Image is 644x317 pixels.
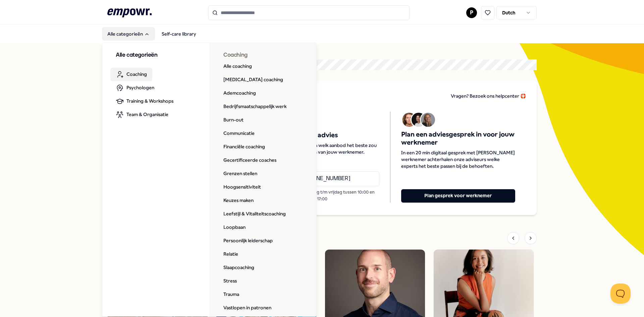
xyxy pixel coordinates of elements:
a: Keuzes maken [218,194,259,207]
span: Vragen? Bezoek ons helpcenter 🛟 [451,93,526,99]
a: Vragen? Bezoek ons helpcenter 🛟 [451,92,526,101]
button: Plan gesprek voor werknemer [401,189,515,203]
a: Gecertificeerde coaches [218,154,282,167]
button: Alle categorieën [102,27,155,41]
a: Communicatie [218,127,260,140]
a: Team & Organisatie [110,108,174,121]
a: Relatie [218,248,244,261]
a: Leefstijl & Vitaliteitscoaching [218,207,291,221]
input: Search for products, categories or subcategories [208,5,410,20]
div: Alle categorieën [102,43,317,317]
a: Loopbaan [218,221,251,234]
span: Overleg zelf telefonisch welk aanbod het beste zou passen bij de behoeften van jouw werknemer. [265,142,379,155]
a: Coaching [110,68,152,81]
a: [MEDICAL_DATA] coaching [218,73,288,87]
a: Psychologen [110,81,160,95]
span: In een 20 min digitaal gesprek met [PERSON_NAME] werknemer achterhalen onze adviseurs welke exper... [401,149,515,169]
button: P [466,7,477,18]
a: Stress [218,274,242,288]
span: Team & Organisatie [126,111,168,118]
a: Self-care library [156,27,202,41]
span: Krijg telefonisch advies [265,131,379,139]
a: Hoogsensitiviteit [218,180,266,194]
h3: Alle categorieën [116,51,196,60]
span: Plan een adviesgesprek in voor jouw werknemer [401,130,515,147]
a: Burn-out [218,113,249,127]
a: Persoonlijk leiderschap [218,234,278,248]
a: Alle coaching [218,60,257,73]
span: Coaching [126,70,147,78]
span: Psychologen [126,84,154,91]
iframe: Help Scout Beacon - Open [610,283,631,304]
a: Training & Workshops [110,95,179,108]
span: Training & Workshops [126,97,173,105]
h3: Coaching [223,51,304,60]
a: Trauma [218,288,245,301]
nav: Main [102,27,202,41]
a: Bedrijfsmaatschappelijk werk [218,100,292,113]
a: Slaapcoaching [218,261,260,274]
a: Ademcoaching [218,87,261,100]
p: Bereikbaar van maandag t/m vrijdag tussen 10:00 en 17:00 [265,189,379,203]
a: Vastlopen in patronen [218,301,277,315]
a: Bel [PHONE_NUMBER] [265,171,379,186]
a: Financiële coaching [218,140,270,154]
img: Avatar [421,113,435,127]
img: Avatar [402,113,416,127]
a: Grenzen stellen [218,167,263,180]
img: Avatar [412,113,426,127]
